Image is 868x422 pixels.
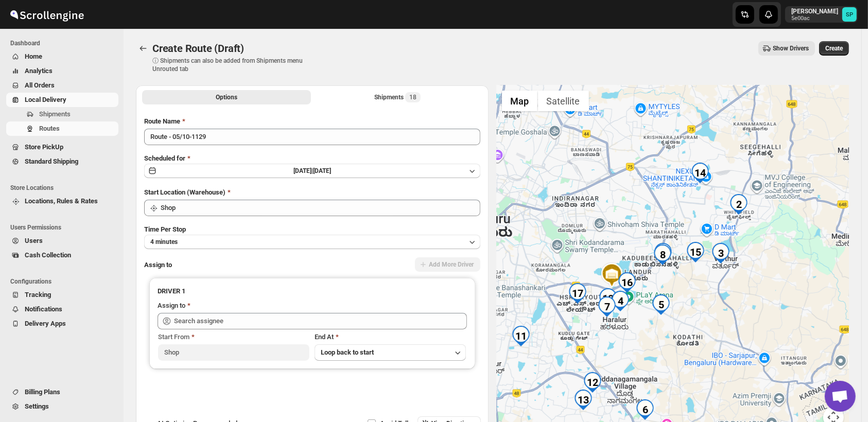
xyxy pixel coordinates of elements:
div: 9 [653,243,673,263]
span: Show Drivers [773,44,809,52]
span: Users [25,237,43,244]
span: Start Location (Warehouse) [144,188,225,196]
div: End At [315,332,466,342]
input: Search location [161,200,480,216]
button: Selected Shipments [313,90,482,104]
div: All Route Options [136,108,489,416]
span: Tracking [25,291,51,298]
p: [PERSON_NAME] [791,7,838,15]
span: Store Locations [10,184,118,192]
img: ScrollEngine [8,2,85,27]
button: Delivery Apps [6,316,118,331]
p: ⓘ Shipments can also be added from Shipments menu Unrouted tab [152,57,315,73]
div: 6 [635,399,655,420]
span: Notifications [25,305,62,313]
span: Routes [39,125,60,132]
div: 14 [690,163,710,183]
span: Settings [25,402,49,410]
div: Assign to [158,301,185,311]
div: Shipments [374,92,421,102]
span: Standard Shipping [25,157,78,165]
span: 18 [409,93,416,101]
span: Scheduled for [144,154,185,162]
div: 16 [617,272,637,293]
div: 7 [597,296,617,317]
button: Users [6,234,118,248]
span: Assign to [144,261,172,269]
div: 12 [582,372,603,393]
p: 5e00ac [791,15,838,22]
button: User menu [785,6,858,23]
button: Analytics [6,64,118,78]
div: 4 [610,291,631,311]
span: Cash Collection [25,251,71,259]
div: 17 [567,283,588,304]
button: Billing Plans [6,385,118,399]
span: Create [825,44,843,52]
button: Locations, Rules & Rates [6,194,118,208]
button: Show street map [502,91,538,111]
span: Delivery Apps [25,320,66,327]
button: Notifications [6,302,118,316]
span: Locations, Rules & Rates [25,197,98,205]
span: Sulakshana Pundle [842,7,857,22]
span: Time Per Stop [144,225,186,233]
button: Tracking [6,288,118,302]
span: Loop back to start [321,348,374,356]
span: 4 minutes [150,238,178,246]
span: Route Name [144,117,180,125]
button: [DATE]|[DATE] [144,164,480,178]
button: Settings [6,399,118,414]
input: Eg: Bengaluru Route [144,129,480,145]
button: Shipments [6,107,118,121]
button: Routes [136,41,150,56]
button: Home [6,49,118,64]
span: Billing Plans [25,388,60,396]
div: 18 [598,288,618,309]
div: 13 [573,390,594,410]
span: Create Route (Draft) [152,42,244,55]
div: 3 [710,243,731,263]
span: [DATE] | [293,167,313,174]
span: Local Delivery [25,96,66,103]
button: Routes [6,121,118,136]
div: 11 [511,326,531,346]
button: All Orders [6,78,118,93]
div: 15 [685,242,706,262]
button: Show Drivers [758,41,815,56]
span: Analytics [25,67,53,75]
input: Search assignee [174,313,467,329]
button: Show satellite imagery [538,91,589,111]
span: Configurations [10,277,118,286]
span: Dashboard [10,39,118,47]
button: Cash Collection [6,248,118,262]
button: All Route Options [142,90,311,104]
span: Store PickUp [25,143,63,151]
div: 8 [652,244,673,265]
button: Create [819,41,849,56]
span: Start From [158,333,189,341]
span: Users Permissions [10,223,118,232]
text: SP [846,11,853,18]
div: 5 [651,294,671,315]
button: Loop back to start [315,344,466,361]
span: [DATE] [313,167,331,174]
div: 2 [728,194,749,215]
button: 4 minutes [144,235,480,249]
span: Options [216,93,237,101]
span: Home [25,52,42,60]
span: Shipments [39,110,71,118]
span: All Orders [25,81,55,89]
h3: DRIVER 1 [158,286,467,296]
div: Open chat [825,381,856,412]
